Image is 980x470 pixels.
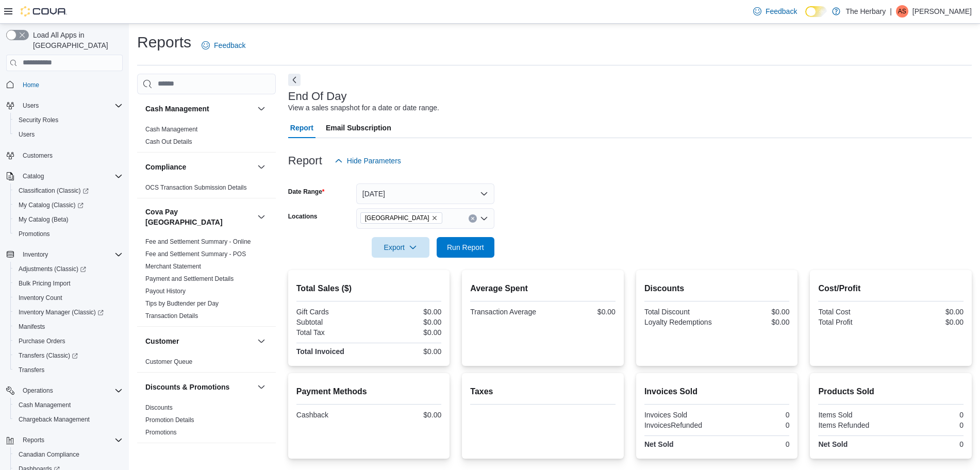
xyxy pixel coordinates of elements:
[14,306,108,318] a: Inventory Manager (Classic)
[145,300,219,307] a: Tips by Budtender per Day
[14,335,70,347] a: Purchase Orders
[137,356,276,372] div: Customer
[145,382,229,392] h3: Discounts & Promotions
[19,323,45,331] span: Manifests
[19,294,62,302] span: Inventory Count
[19,170,123,182] span: Catalog
[288,188,325,196] label: Date Range
[14,263,123,275] span: Adjustments (Classic)
[21,6,67,16] img: Cova
[296,347,344,356] strong: Total Invoiced
[893,411,964,419] div: 0
[719,411,790,419] div: 0
[10,320,127,334] button: Manifests
[145,250,246,258] span: Fee and Settlement Summary - POS
[893,421,964,429] div: 0
[145,288,186,295] a: Payout History
[19,215,69,224] span: My Catalog (Beta)
[326,117,391,138] span: Email Subscription
[19,116,58,124] span: Security Roles
[365,213,429,223] span: [GEOGRAPHIC_DATA]
[719,440,790,448] div: 0
[19,248,52,261] button: Inventory
[10,447,127,462] button: Canadian Compliance
[437,237,494,258] button: Run Report
[145,183,247,192] span: OCS Transaction Submission Details
[893,318,964,326] div: $0.00
[19,170,48,182] button: Catalog
[145,358,192,365] a: Customer Queue
[296,385,442,398] h2: Payment Methods
[470,308,541,316] div: Transaction Average
[14,199,88,211] a: My Catalog (Classic)
[137,181,276,198] div: Compliance
[14,213,73,226] a: My Catalog (Beta)
[644,411,715,419] div: Invoices Sold
[19,130,35,139] span: Users
[766,6,797,16] span: Feedback
[19,366,44,374] span: Transfers
[19,230,50,238] span: Promotions
[14,184,93,197] a: Classification (Classic)
[2,77,127,92] button: Home
[644,318,715,326] div: Loyalty Redemptions
[10,412,127,427] button: Chargeback Management
[431,215,438,221] button: Remove Kingston from selection in this group
[19,384,57,397] button: Operations
[145,287,186,295] span: Payout History
[23,81,39,89] span: Home
[14,184,123,197] span: Classification (Classic)
[296,308,367,316] div: Gift Cards
[10,398,127,412] button: Cash Management
[288,90,347,103] h3: End Of Day
[145,138,192,145] a: Cash Out Details
[145,238,251,245] a: Fee and Settlement Summary - Online
[14,321,49,333] a: Manifests
[23,102,39,110] span: Users
[818,411,889,419] div: Items Sold
[10,227,127,241] button: Promotions
[14,364,123,376] span: Transfers
[19,78,123,91] span: Home
[10,127,127,142] button: Users
[19,279,71,288] span: Bulk Pricing Import
[145,207,253,227] h3: Cova Pay [GEOGRAPHIC_DATA]
[145,429,177,436] a: Promotions
[145,416,194,424] a: Promotion Details
[10,262,127,276] a: Adjustments (Classic)
[19,149,57,162] a: Customers
[14,228,54,240] a: Promotions
[749,1,801,22] a: Feedback
[145,275,234,283] span: Payment and Settlement Details
[137,401,276,443] div: Discounts & Promotions
[14,413,94,426] a: Chargeback Management
[19,149,123,162] span: Customers
[644,421,715,429] div: InvoicesRefunded
[255,335,268,347] button: Customer
[19,434,123,446] span: Reports
[145,125,197,133] span: Cash Management
[330,150,405,171] button: Hide Parameters
[145,382,253,392] button: Discounts & Promotions
[23,387,53,395] span: Operations
[145,162,253,172] button: Compliance
[23,172,44,180] span: Catalog
[14,128,39,141] a: Users
[19,337,65,345] span: Purchase Orders
[14,399,75,411] a: Cash Management
[296,282,442,295] h2: Total Sales ($)
[378,237,423,258] span: Export
[14,335,123,347] span: Purchase Orders
[19,201,84,209] span: My Catalog (Classic)
[14,413,123,426] span: Chargeback Management
[360,212,442,224] span: Kingston
[145,428,177,437] span: Promotions
[288,155,322,167] h3: Report
[14,114,62,126] a: Security Roles
[255,103,268,115] button: Cash Management
[14,228,123,240] span: Promotions
[14,364,48,376] a: Transfers
[14,199,123,211] span: My Catalog (Classic)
